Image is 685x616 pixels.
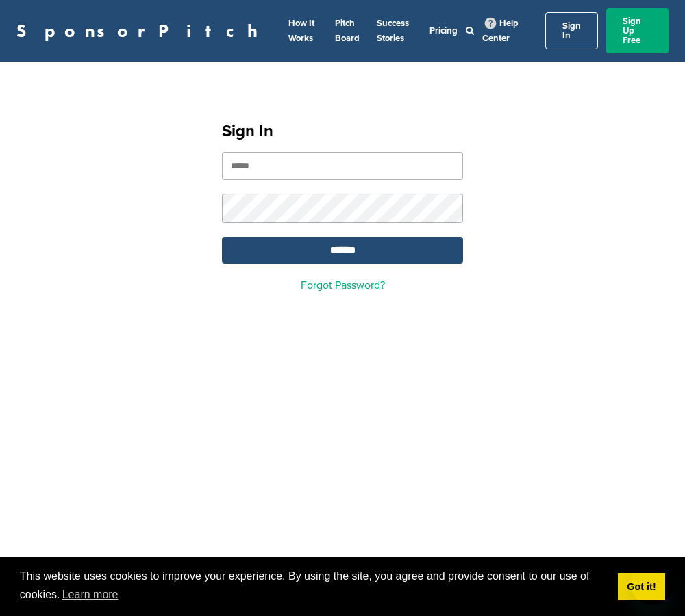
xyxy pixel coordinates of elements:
[288,18,314,44] a: How It Works
[545,12,598,49] a: Sign In
[429,25,458,36] a: Pricing
[301,279,385,292] a: Forgot Password?
[377,18,409,44] a: Success Stories
[20,568,607,605] span: This website uses cookies to improve your experience. By using the site, you agree and provide co...
[222,119,463,144] h1: Sign In
[606,8,669,53] a: Sign Up Free
[335,18,360,44] a: Pitch Board
[16,22,266,40] a: SponsorPitch
[60,585,121,605] a: learn more about cookies
[630,561,674,605] iframe: Button to launch messaging window
[482,15,519,47] a: Help Center
[618,573,665,600] a: dismiss cookie message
